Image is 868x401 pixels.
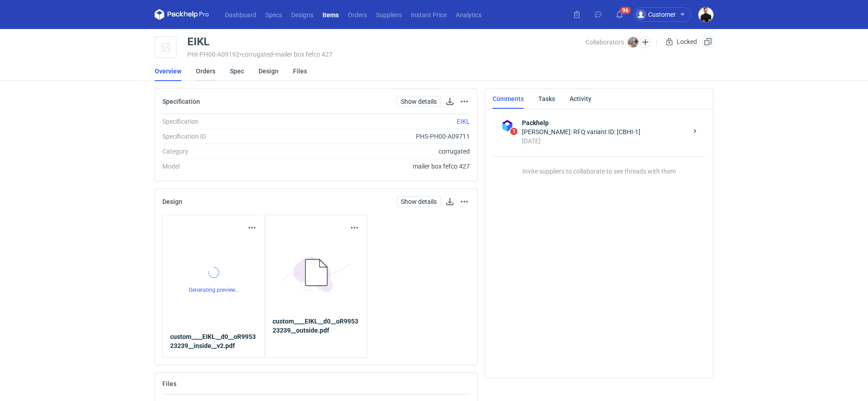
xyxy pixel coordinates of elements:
span: • mailer box fefco 427 [273,51,332,58]
a: custom____EIKL__d0__oR995323239__inside__v2.pdf [170,332,258,350]
a: Specs [261,9,287,20]
a: Dashboard [220,9,261,20]
div: PHS-PH00-A09711 [285,132,470,141]
a: Overview [155,61,181,81]
button: Download design [444,196,455,207]
div: [PERSON_NAME]: RFQ variant ID: [CBHI-1] [522,127,688,136]
div: PHI-PH00-A09192 [187,51,585,58]
div: Specification [162,117,285,126]
div: Model [162,162,285,171]
div: corrugated [285,147,470,156]
a: Instant Price [406,9,451,20]
h2: Design [162,198,182,205]
svg: Packhelp Pro [155,9,209,20]
button: Actions [247,222,258,233]
div: mailer box fefco 427 [285,162,470,171]
strong: custom____EIKL__d0__oR995323239__inside__v2.pdf [170,333,256,349]
span: • corrugated [239,51,273,58]
a: Comments [493,89,524,109]
div: Customer [635,9,676,20]
button: Customer [634,7,698,22]
span: 1 [510,128,517,135]
strong: custom____EIKL__d0__oR995323239__outside.pdf [273,318,358,334]
h2: Specification [162,98,200,105]
button: Download specification [444,96,455,107]
h2: Files [162,380,176,387]
a: Show details [397,96,441,107]
a: Tasks [538,89,555,109]
div: Generating preview... [170,237,258,325]
span: Collaborators [585,39,624,46]
a: EIKL [457,118,470,125]
a: Orders [343,9,371,20]
div: Specification ID [162,132,285,141]
strong: Packhelp [522,118,688,127]
a: Design [258,61,278,81]
a: Suppliers [371,9,406,20]
a: Activity [570,89,591,109]
img: Michał Palasek [628,37,639,48]
a: Items [318,9,343,20]
a: Spec [230,61,244,81]
div: Category [162,147,285,156]
button: Actions [459,196,470,207]
button: 96 [612,7,627,22]
button: Actions [349,222,360,233]
a: Files [293,61,307,81]
div: EIKL [187,36,210,47]
a: Designs [287,9,318,20]
a: Orders [196,61,215,81]
div: Locked [664,36,699,47]
a: Show details [397,196,441,207]
img: Packhelp [500,118,515,133]
a: custom____EIKL__d0__oR995323239__outside.pdf [273,317,360,335]
button: Actions [459,96,470,107]
div: [DATE] [522,136,688,145]
a: Analytics [451,9,486,20]
p: Invite suppliers to collaborate to see threads with them [493,156,706,175]
button: Edit collaborators [639,36,651,48]
button: Duplicate Item [702,36,713,47]
img: Tomasz Kubiak [698,7,713,22]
